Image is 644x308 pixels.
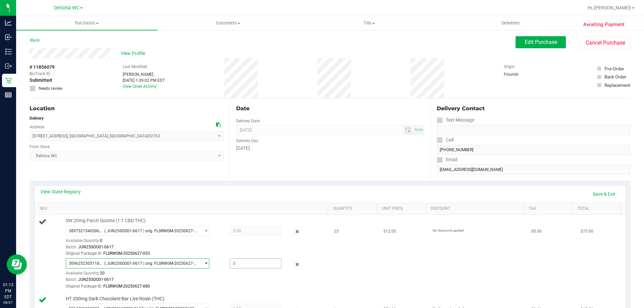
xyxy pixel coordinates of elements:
span: BioTrack ID: [30,71,51,77]
a: View Order Activity [123,84,157,89]
span: Customers [158,20,298,26]
input: Format: (999) 999-9999 [437,125,631,135]
div: Delivery Contact [437,105,631,113]
div: [DATE] 1:09:02 PM EDT [123,77,165,83]
div: Available Quantity: [66,268,217,282]
span: Deliveries [492,20,529,26]
span: Hi, [PERSON_NAME]! [588,5,631,10]
div: Date [236,105,424,113]
span: Deltona WC [54,5,79,11]
iframe: Resource center [7,254,27,274]
span: View Profile [121,50,148,57]
div: [PERSON_NAME] [123,71,165,77]
label: From Store [30,144,50,150]
inline-svg: Outbound [5,63,12,69]
span: 3096252305118194 [69,261,104,266]
span: SW 20mg Patch Soothe (1:1 CBD:THC) [66,218,146,224]
inline-svg: Reports [5,91,12,98]
span: ( JUN25SOO01-0617 | orig: FLSRWGM-20250627-053 ) [104,229,198,233]
span: Tills [299,20,439,26]
div: Location [30,105,224,113]
a: Deliveries [440,16,581,30]
span: HT 200mg Dark Chocolate Bar Live Rosin (THC) [66,296,164,302]
a: Save & Exit [588,188,620,200]
inline-svg: Inventory [5,48,12,55]
inline-svg: Analytics [5,19,12,26]
a: Purchases [16,16,157,30]
span: Purchases [16,20,157,26]
div: Replacement [604,82,630,88]
span: - [53,71,54,77]
p: 08/27 [3,300,13,305]
label: Delivery Date [236,118,260,124]
span: 25 [334,228,339,235]
label: Address [30,124,44,130]
a: Back [30,38,40,43]
div: Copy address to clipboard [216,121,221,128]
span: select [200,259,209,268]
span: $75.00 [581,228,593,235]
a: Quantity [333,206,374,211]
label: Call [437,135,453,145]
a: Tills [299,16,440,30]
span: 0 [100,238,102,243]
span: 3897521540506513 [69,229,104,233]
span: 20 [100,271,105,275]
a: Tax [529,206,570,211]
span: Awaiting Payment [583,21,625,28]
label: Text Message [437,115,474,125]
div: Pre-Order [604,65,624,72]
a: SKU [40,206,325,211]
inline-svg: Retail [5,77,12,84]
label: Delivery Day [236,138,258,144]
span: No discounts applied [433,229,464,232]
span: Batch: [66,245,77,249]
span: Submitted [30,77,52,84]
label: Email [437,155,457,165]
span: JUN25SOO01-0617 [78,277,114,282]
p: 01:13 PM EDT [3,282,13,300]
span: JUN25SOO01-0617 [78,245,114,249]
a: Unit Price [382,206,423,211]
span: $0.00 [531,228,542,235]
span: select [200,226,209,236]
inline-svg: Inbound [5,34,12,41]
a: Customers [157,16,299,30]
span: Original Package ID: [66,251,102,256]
button: Edit Purchase [516,36,566,48]
div: Flourish [504,71,537,77]
label: Last Modified [123,64,147,70]
span: ( JUN25SOO01-0617 | orig: FLSRWGM-20250627-080 ) [104,261,198,266]
a: Discount [431,206,521,211]
span: FLSRWGM-20250627-053 [103,251,150,256]
a: Total [577,206,618,211]
div: [DATE] [236,145,424,152]
div: Back Order [604,73,627,80]
button: Cancel Purchase [580,37,631,49]
span: FLSRWGM-20250627-080 [103,284,150,289]
span: Edit Purchase [525,39,557,45]
input: Format: (999) 999-9999 [437,145,631,155]
a: View State Registry [41,188,81,195]
span: Original Package ID: [66,284,102,289]
label: Origin [504,64,515,70]
span: Needs review [39,85,62,91]
span: # 11856079 [30,64,55,71]
input: 0 [230,259,281,268]
div: Available Quantity: [66,236,217,249]
span: $12.00 [383,228,396,235]
span: Batch: [66,277,77,282]
strong: Delivery [30,116,44,121]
